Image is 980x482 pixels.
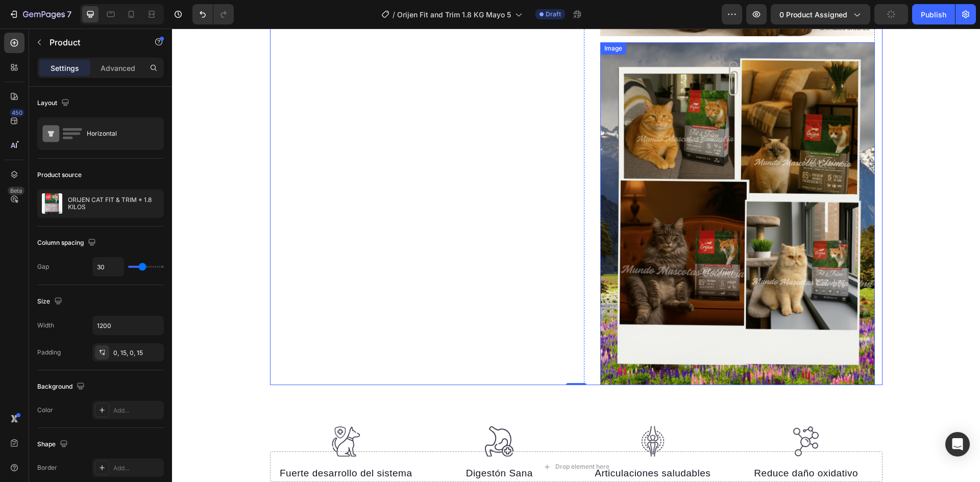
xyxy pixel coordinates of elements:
div: Publish [921,9,946,20]
div: Border [37,463,57,472]
div: Padding [37,348,61,357]
div: Gap [37,262,49,271]
div: Add... [113,464,161,473]
div: Size [37,295,64,309]
div: Open Intercom Messenger [945,432,970,456]
div: Layout [37,96,71,110]
iframe: Design area [172,29,980,482]
div: Undo/Redo [192,4,234,24]
div: Beta [8,187,24,195]
p: Advanced [101,63,135,73]
img: 495611768014373769-1cbd2799-6668-40fe-84ba-e8b6c9135f18.svg [619,397,649,428]
span: Orijen Fit and Trim 1.8 KG Mayo 5 [397,9,511,20]
div: Width [37,321,54,330]
span: / [393,9,395,20]
input: Auto [93,258,124,276]
p: 7 [67,8,71,20]
div: Background [37,380,87,394]
span: Draft [546,10,561,19]
div: Drop element here [383,434,437,442]
p: Settings [51,63,79,73]
img: product feature img [42,193,62,214]
img: 495611768014373769-1841055a-c466-405c-aa1d-460d2394428c.svg [312,397,342,428]
div: Color [37,405,53,415]
img: 495611768014373769-d4ab8aed-d63a-4024-af0b-f0a1f434b09a.svg [465,397,496,428]
p: Product [50,36,136,48]
div: Shape [37,438,70,451]
input: Auto [93,316,163,335]
div: 0, 15, 0, 15 [113,348,161,358]
div: Product source [37,170,82,180]
div: 450 [10,109,24,117]
div: Horizontal [87,122,149,145]
div: Column spacing [37,236,98,250]
p: ORIJEN CAT FIT & TRIM * 1.8 KILOS [68,196,159,211]
button: Publish [912,4,955,24]
div: Add... [113,406,161,415]
span: 0 product assigned [779,9,847,20]
button: 0 product assigned [771,4,870,24]
button: 7 [4,4,76,24]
